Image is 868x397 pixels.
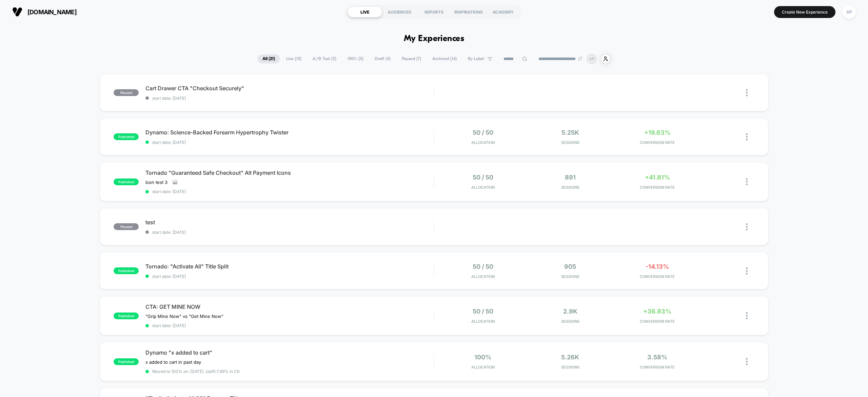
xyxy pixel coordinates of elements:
[114,358,139,365] span: published
[644,129,671,136] span: +19.63%
[565,174,576,181] span: 891
[471,274,495,279] span: Allocation
[427,54,462,63] span: Archived ( 14 )
[404,34,465,44] h1: My Experiences
[257,54,280,63] span: All ( 21 )
[528,319,612,324] span: Sessions
[647,354,667,361] span: 3.58%
[746,267,748,275] img: close
[746,89,748,96] img: close
[474,354,491,361] span: 100%
[615,274,699,279] span: CONVERSION RATE
[615,319,699,324] span: CONVERSION RATE
[578,57,582,61] img: end
[746,178,748,185] img: close
[451,6,486,17] div: INSPIRATIONS
[473,308,493,315] span: 50 / 50
[746,358,748,365] img: close
[746,133,748,140] img: close
[486,6,520,17] div: ACADEMY
[528,185,612,190] span: Sessions
[114,178,139,185] span: published
[145,349,434,356] span: Dynamo "x added to cart"
[145,140,434,145] span: start date: [DATE]
[473,129,493,136] span: 50 / 50
[145,263,434,270] span: Tornado: "Activate All" Title Split
[774,6,835,18] button: Create New Experience
[308,54,341,63] span: A/B Test ( 5 )
[471,140,495,145] span: Allocation
[528,274,612,279] span: Sessions
[382,6,417,17] div: AUDIENCES
[145,129,434,136] span: Dynamo: Science-Backed Forearm Hypertrophy Twister
[370,54,396,63] span: Draft ( 4 )
[841,5,858,19] button: AP
[114,223,139,230] span: paused
[746,223,748,230] img: close
[561,354,579,361] span: 5.26k
[473,174,493,181] span: 50 / 50
[145,230,434,235] span: start date: [DATE]
[843,5,856,19] div: AP
[471,185,495,190] span: Allocation
[471,319,495,324] span: Allocation
[145,189,434,194] span: start date: [DATE]
[564,263,576,270] span: 905
[342,54,369,63] span: 100% ( 5 )
[528,140,612,145] span: Sessions
[145,169,434,176] span: Tornado "Guaranteed Safe Checkout" Alt Payment Icons
[114,267,139,274] span: published
[563,308,577,315] span: 2.9k
[468,56,484,61] span: By Label
[643,308,671,315] span: +36.93%
[645,174,670,181] span: +41.81%
[12,7,22,17] img: Visually logo
[417,6,451,17] div: REPORTS
[10,6,79,17] button: [DOMAIN_NAME]
[615,140,699,145] span: CONVERSION RATE
[145,323,434,328] span: start date: [DATE]
[348,6,382,17] div: LIVE
[397,54,426,63] span: Paused ( 7 )
[145,314,223,319] span: "Grip Mine Now" vs "Get Mine Now"
[615,185,699,190] span: CONVERSION RATE
[528,365,612,370] span: Sessions
[145,179,167,185] span: Icon test 3
[145,303,434,310] span: CTA: GET MINE NOW
[145,274,434,279] span: start date: [DATE]
[646,263,669,270] span: -14.13%
[589,56,595,61] p: AP
[114,313,139,319] span: published
[561,129,579,136] span: 5.25k
[281,54,307,63] span: Live ( 10 )
[145,359,201,365] span: x added to cart in past day
[114,89,139,96] span: paused
[473,263,493,270] span: 50 / 50
[27,8,77,16] span: [DOMAIN_NAME]
[471,365,495,370] span: Allocation
[145,219,434,226] span: test
[152,369,240,374] span: Moved to 100% on: [DATE] . Uplift: 7.69% in CR
[615,365,699,370] span: CONVERSION RATE
[145,85,434,92] span: Cart Drawer CTA "Checkout Securely"
[746,312,748,319] img: close
[145,96,434,101] span: start date: [DATE]
[114,133,139,140] span: published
